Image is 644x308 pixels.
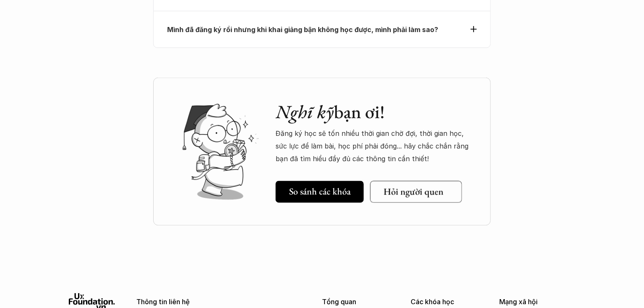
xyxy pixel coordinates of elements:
strong: Mình đã đăng ký rồi nhưng khi khai giảng bận không học được, mình phải làm sao? [167,25,438,34]
a: So sánh các khóa [276,181,364,203]
em: Nghĩ kỹ [276,100,334,124]
p: Mạng xã hội [499,298,575,306]
p: Thông tin liên hệ [136,298,301,306]
h2: bạn ơi! [276,101,474,123]
p: Các khóa học [411,298,487,306]
p: Tổng quan [322,298,398,306]
a: Hỏi người quen [370,181,462,203]
h5: Hỏi người quen [384,186,444,197]
p: Đăng ký học sẽ tốn nhiều thời gian chờ đợi, thời gian học, sức lực để làm bài, học phí phải đóng.... [276,127,474,165]
h5: So sánh các khóa [289,186,351,197]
